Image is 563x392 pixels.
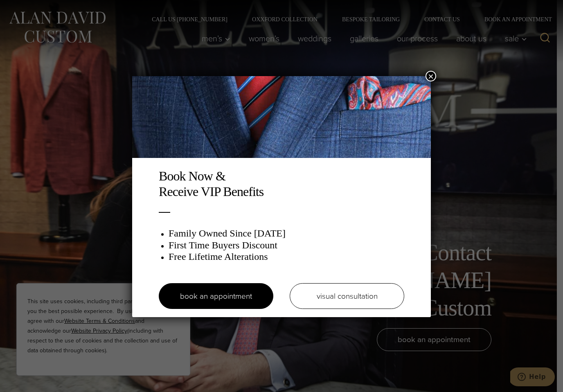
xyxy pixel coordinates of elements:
h3: First Time Buyers Discount [169,239,404,251]
h3: Free Lifetime Alterations [169,251,404,263]
span: Help [19,6,36,13]
h2: Book Now & Receive VIP Benefits [159,168,404,200]
a: book an appointment [159,283,273,309]
a: visual consultation [290,283,404,309]
button: Close [426,71,436,81]
h3: Family Owned Since [DATE] [169,228,404,239]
